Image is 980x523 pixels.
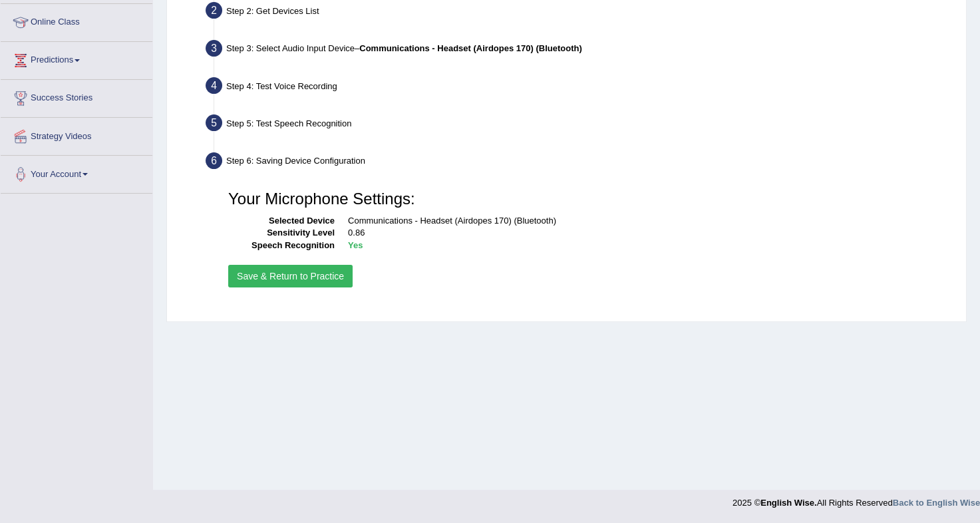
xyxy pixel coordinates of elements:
a: Online Class [1,4,152,37]
strong: English Wise. [760,498,816,508]
div: Step 5: Test Speech Recognition [200,110,960,140]
dd: 0.86 [348,227,945,240]
a: Strategy Videos [1,118,152,151]
div: 2025 © All Rights Reserved [733,490,980,509]
a: Back to English Wise [893,498,980,508]
dt: Sensitivity Level [228,227,335,240]
div: Step 4: Test Voice Recording [200,73,960,102]
div: Step 6: Saving Device Configuration [200,148,960,178]
a: Success Stories [1,80,152,113]
b: Yes [348,240,363,250]
h3: Your Microphone Settings: [228,190,945,208]
dd: Communications - Headset (Airdopes 170) (Bluetooth) [348,215,945,228]
dt: Speech Recognition [228,240,335,252]
b: Communications - Headset (Airdopes 170) (Bluetooth) [359,43,581,53]
span: – [355,43,582,53]
a: Your Account [1,156,152,189]
a: Predictions [1,42,152,75]
dt: Selected Device [228,215,335,228]
button: Save & Return to Practice [228,265,353,287]
div: Step 3: Select Audio Input Device [200,36,960,65]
